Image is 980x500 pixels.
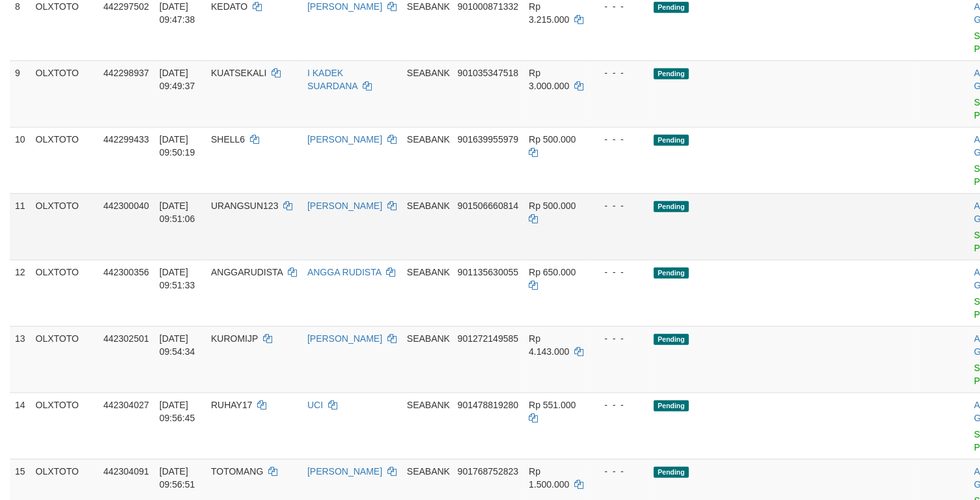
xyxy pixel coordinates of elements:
span: SEABANK [407,1,450,12]
span: 442304027 [104,400,149,410]
span: Copy 901000871332 to clipboard [458,1,518,12]
span: [DATE] 09:47:38 [160,1,195,25]
span: SEABANK [407,68,450,78]
span: Copy 901506660814 to clipboard [458,201,518,211]
span: ANGGARUDISTA [211,267,283,277]
td: OLXTOTO [31,61,98,127]
span: SEABANK [407,134,450,145]
div: - - - [594,332,643,345]
div: - - - [594,398,643,411]
span: SHELL6 [211,134,245,145]
span: 442298937 [104,68,149,78]
div: - - - [594,199,643,212]
span: Rp 3.215.000 [529,1,569,25]
td: 10 [10,127,31,193]
span: 442304091 [104,466,149,477]
span: Rp 1.500.000 [529,466,569,490]
span: Pending [654,467,689,478]
span: 442300356 [104,267,149,277]
span: Copy 901639955979 to clipboard [458,134,518,145]
td: OLXTOTO [31,260,98,326]
span: KUROMIJP [211,333,258,344]
span: Pending [654,400,689,411]
a: I KADEK SUARDANA [307,68,357,91]
span: Copy 901135630055 to clipboard [458,267,518,277]
td: 9 [10,61,31,127]
a: [PERSON_NAME] [307,134,382,145]
a: UCI [307,400,323,410]
span: Rp 500.000 [529,201,576,211]
span: [DATE] 09:49:37 [160,68,195,91]
td: 12 [10,260,31,326]
td: 11 [10,193,31,260]
span: Pending [654,201,689,212]
span: SEABANK [407,333,450,344]
span: Rp 650.000 [529,267,576,277]
td: 14 [10,393,31,459]
span: Rp 4.143.000 [529,333,569,357]
span: KEDATO [211,1,247,12]
span: [DATE] 09:56:51 [160,466,195,490]
span: URANGSUN123 [211,201,278,211]
td: OLXTOTO [31,326,98,393]
span: Pending [654,2,689,13]
span: [DATE] 09:56:45 [160,400,195,423]
span: RUHAY17 [211,400,253,410]
span: TOTOMANG [211,466,263,477]
span: Rp 500.000 [529,134,576,145]
span: SEABANK [407,400,450,410]
div: - - - [594,465,643,478]
span: Copy 901272149585 to clipboard [458,333,518,344]
span: Copy 901035347518 to clipboard [458,68,518,78]
span: SEABANK [407,466,450,477]
a: [PERSON_NAME] [307,333,382,344]
div: - - - [594,66,643,79]
span: Copy 901768752823 to clipboard [458,466,518,477]
span: Pending [654,135,689,146]
span: 442302501 [104,333,149,344]
span: [DATE] 09:51:06 [160,201,195,224]
span: 442300040 [104,201,149,211]
span: SEABANK [407,201,450,211]
span: Rp 551.000 [529,400,576,410]
a: [PERSON_NAME] [307,1,382,12]
td: 13 [10,326,31,393]
span: Rp 3.000.000 [529,68,569,91]
span: Copy 901478819280 to clipboard [458,400,518,410]
td: OLXTOTO [31,127,98,193]
div: - - - [594,266,643,279]
span: 442299433 [104,134,149,145]
a: ANGGA RUDISTA [307,267,381,277]
span: [DATE] 09:51:33 [160,267,195,290]
span: KUATSEKALI [211,68,266,78]
span: 442297502 [104,1,149,12]
a: [PERSON_NAME] [307,466,382,477]
span: Pending [654,268,689,279]
td: OLXTOTO [31,193,98,260]
span: [DATE] 09:50:19 [160,134,195,158]
div: - - - [594,133,643,146]
span: Pending [654,334,689,345]
span: Pending [654,68,689,79]
a: [PERSON_NAME] [307,201,382,211]
span: [DATE] 09:54:34 [160,333,195,357]
td: OLXTOTO [31,393,98,459]
span: SEABANK [407,267,450,277]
